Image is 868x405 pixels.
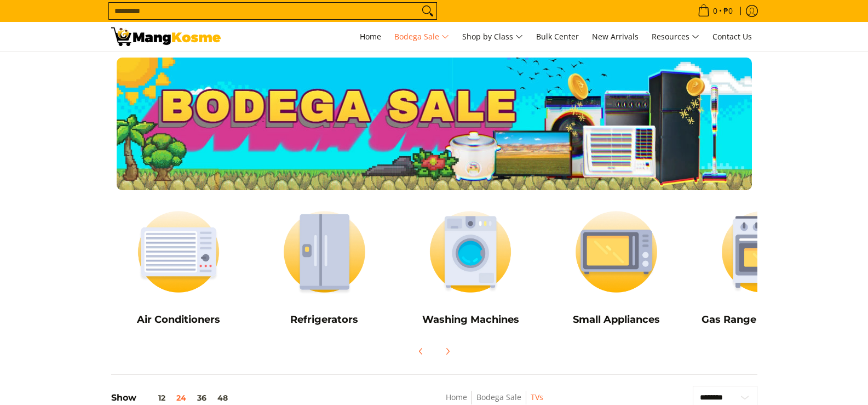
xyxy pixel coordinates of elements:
a: Home [354,22,387,52]
a: Cookers Gas Range and Cookers [695,201,830,334]
img: Refrigerators [257,201,392,303]
span: Home [360,31,381,42]
span: • [694,5,736,17]
span: Bulk Center [536,31,579,42]
h5: Air Conditioners [111,313,246,326]
h5: Small Appliances [549,313,684,326]
a: Resources [646,22,705,52]
a: Contact Us [707,22,757,52]
span: TVs [531,391,543,404]
button: 48 [212,393,233,402]
span: Shop by Class [462,30,523,44]
a: Home [446,392,467,402]
h5: Gas Range and Cookers [695,313,830,326]
span: New Arrivals [592,31,639,42]
img: Bodega Sale l Mang Kosme: Cost-Efficient &amp; Quality Home Appliances TVs [111,27,221,46]
a: New Arrivals [587,22,644,52]
a: Air Conditioners Air Conditioners [111,201,246,334]
h5: Show [111,392,233,403]
button: Next [435,339,459,363]
button: 36 [192,393,212,402]
a: Washing Machines Washing Machines [403,201,538,334]
h5: Refrigerators [257,313,392,326]
span: Resources [652,30,699,44]
span: Contact Us [712,31,752,42]
h5: Washing Machines [403,313,538,326]
span: ₱0 [722,7,734,15]
a: Small Appliances Small Appliances [549,201,684,334]
a: Shop by Class [457,22,528,52]
button: 24 [171,393,192,402]
a: Bulk Center [531,22,584,52]
a: Refrigerators Refrigerators [257,201,392,334]
a: Bodega Sale [389,22,455,52]
button: Search [419,3,436,19]
img: Cookers [695,201,830,303]
img: Small Appliances [549,201,684,303]
img: Air Conditioners [111,201,246,303]
span: Bodega Sale [394,30,449,44]
nav: Main Menu [232,22,757,52]
button: 12 [136,393,171,402]
img: Washing Machines [403,201,538,303]
button: Previous [409,339,433,363]
a: Bodega Sale [476,392,521,402]
span: 0 [711,7,719,15]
